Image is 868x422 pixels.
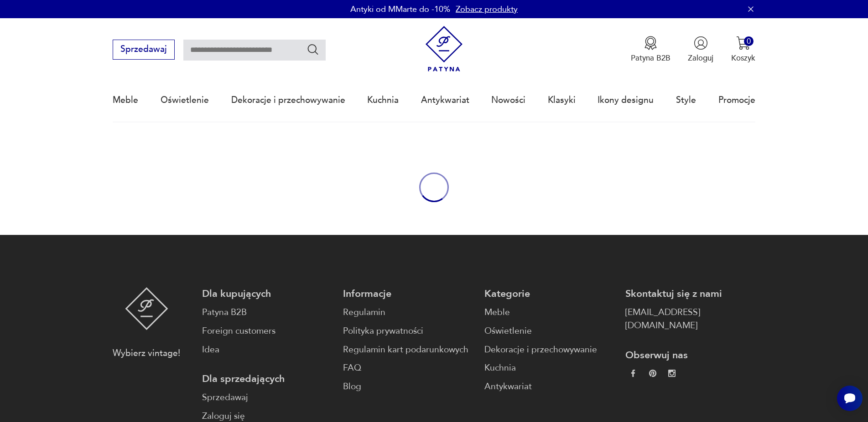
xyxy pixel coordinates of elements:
a: Meble [484,306,614,319]
a: [EMAIL_ADDRESS][DOMAIN_NAME] [625,306,755,332]
button: Zaloguj [688,36,713,63]
p: Skontaktuj się z nami [625,287,755,300]
a: Promocje [718,79,755,121]
button: Sprzedawaj [113,40,174,60]
a: Oświetlenie [484,325,614,338]
a: Dekoracje i przechowywanie [231,79,345,121]
img: Ikona medalu [644,36,658,50]
p: Dla kupujących [202,287,332,300]
p: Kategorie [484,287,614,300]
p: Obserwuj nas [625,349,755,362]
iframe: Smartsupp widget button [837,386,863,411]
a: Ikony designu [598,79,654,121]
a: Style [676,79,696,121]
a: Blog [343,380,473,393]
p: Wybierz vintage! [113,347,180,360]
p: Zaloguj [688,53,713,63]
a: Idea [202,343,332,356]
p: Koszyk [731,53,755,63]
p: Dla sprzedających [202,372,332,386]
button: Szukaj [307,43,320,56]
a: Regulamin [343,306,473,319]
a: Ikona medaluPatyna B2B [631,36,670,63]
a: FAQ [343,361,473,375]
a: Kuchnia [367,79,399,121]
p: Informacje [343,287,473,300]
button: Patyna B2B [631,36,670,63]
img: Patyna - sklep z meblami i dekoracjami vintage [421,26,467,72]
img: c2fd9cf7f39615d9d6839a72ae8e59e5.webp [668,370,676,377]
a: Polityka prywatności [343,325,473,338]
a: Dekoracje i przechowywanie [484,343,614,356]
p: Patyna B2B [631,53,670,63]
img: 37d27d81a828e637adc9f9cb2e3d3a8a.webp [649,370,656,377]
div: 0 [744,36,754,46]
a: Regulamin kart podarunkowych [343,343,473,356]
img: Ikonka użytkownika [694,36,708,50]
p: Antyki od MMarte do -10% [350,4,450,15]
img: da9060093f698e4c3cedc1453eec5031.webp [629,370,637,377]
a: Kuchnia [484,361,614,375]
a: Oświetlenie [161,79,209,121]
a: Foreign customers [202,325,332,338]
a: Sprzedawaj [113,46,174,54]
img: Ikona koszyka [736,36,750,50]
a: Antykwariat [484,380,614,393]
a: Nowości [491,79,525,121]
img: Patyna - sklep z meblami i dekoracjami vintage [125,287,168,330]
button: 0Koszyk [731,36,755,63]
a: Klasyki [548,79,576,121]
a: Patyna B2B [202,306,332,319]
a: Zobacz produkty [456,4,518,15]
a: Meble [113,79,138,121]
a: Antykwariat [421,79,469,121]
a: Sprzedawaj [202,391,332,404]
